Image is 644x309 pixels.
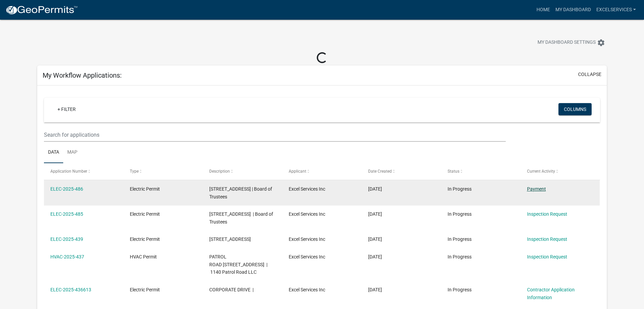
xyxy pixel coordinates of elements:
span: PATROL ROAD 1140 Patrol Road | 1140 Patrol Road LLC [209,254,267,275]
span: In Progress [448,254,472,259]
datatable-header-cell: Status [441,163,520,179]
span: Current Activity [527,169,555,174]
a: Map [63,142,81,163]
a: Inspection Request [527,211,567,217]
a: Contractor Application Information [527,287,575,300]
span: Applicant [289,169,306,174]
span: CORPORATE DRIVE | [209,287,254,292]
a: Data [44,142,63,163]
span: 08/11/2025 [368,236,382,242]
span: Electric Permit [130,211,160,217]
span: 5300 Highway 62 | Board of Trustees [209,211,273,225]
datatable-header-cell: Date Created [362,163,441,179]
span: 5300 Highway 62 | Board of Trustees [209,186,272,199]
a: Inspection Request [527,236,567,242]
button: collapse [578,71,601,78]
a: My Dashboard [553,3,594,16]
button: Columns [558,103,592,115]
span: In Progress [448,211,472,217]
span: Date Created [368,169,392,174]
span: In Progress [448,236,472,242]
span: 06/16/2025 [368,287,382,292]
span: Excel Services Inc [289,287,325,292]
a: excelservices [594,3,639,16]
span: 5300 State Road 62 | River Ridge MS [209,236,251,242]
a: ELEC-2025-436613 [50,287,91,292]
span: Excel Services Inc [289,211,325,217]
a: HVAC-2025-437 [50,254,84,259]
a: ELEC-2025-486 [50,186,83,192]
span: Excel Services Inc [289,254,325,259]
span: 09/09/2025 [368,186,382,192]
span: Excel Services Inc [289,236,325,242]
a: ELEC-2025-439 [50,236,83,242]
span: Type [130,169,139,174]
span: Application Number [50,169,87,174]
a: ELEC-2025-485 [50,211,83,217]
datatable-header-cell: Application Number [44,163,123,179]
datatable-header-cell: Type [123,163,203,179]
span: In Progress [448,186,472,192]
span: Status [448,169,459,174]
span: 09/04/2025 [368,211,382,217]
datatable-header-cell: Description [203,163,282,179]
span: Excel Services Inc [289,186,325,192]
span: Electric Permit [130,186,160,192]
span: Electric Permit [130,236,160,242]
button: My Dashboard Settingssettings [532,36,611,49]
a: Home [534,3,553,16]
span: Electric Permit [130,287,160,292]
span: My Dashboard Settings [538,39,596,47]
span: 07/22/2025 [368,254,382,259]
datatable-header-cell: Current Activity [520,163,600,179]
i: settings [597,39,605,47]
span: Description [209,169,230,174]
span: HVAC Permit [130,254,157,259]
h5: My Workflow Applications: [43,71,122,79]
input: Search for applications [44,128,505,142]
span: In Progress [448,287,472,292]
a: Payment [527,186,546,192]
a: + Filter [52,103,81,115]
datatable-header-cell: Applicant [282,163,362,179]
a: Inspection Request [527,254,567,259]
